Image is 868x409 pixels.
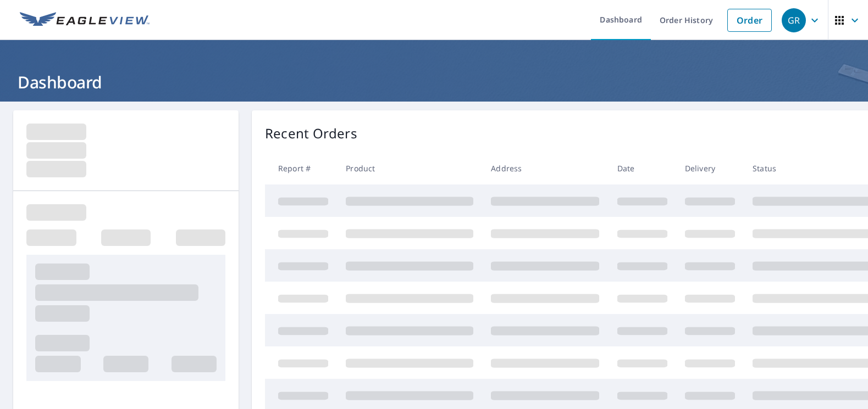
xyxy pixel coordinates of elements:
th: Delivery [676,152,744,184]
th: Product [337,152,482,184]
th: Report # [265,152,337,184]
a: Order [727,9,772,32]
p: Recent Orders [265,124,357,143]
h1: Dashboard [13,71,855,93]
th: Date [609,152,676,184]
th: Address [482,152,608,184]
img: EV Logo [20,12,150,29]
div: GR [782,8,806,32]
